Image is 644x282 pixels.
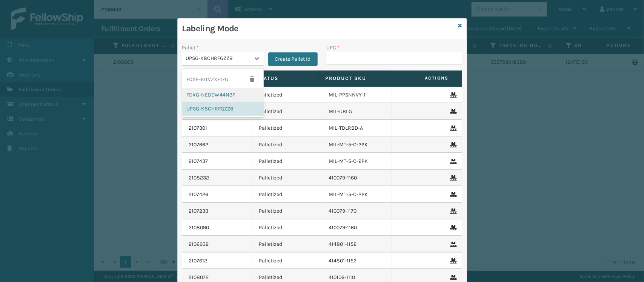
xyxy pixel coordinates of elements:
div: UPSG-K8CHRFGZZ8 [186,55,251,63]
td: Palletized [252,153,322,170]
td: MIL-MT-5-C-2PK [322,136,392,153]
td: Palletized [252,186,322,203]
td: Palletized [252,236,322,253]
h3: Labeling Mode [182,23,455,34]
td: 410079-1160 [322,170,392,186]
a: 2107612 [189,257,207,265]
td: 410079-1170 [322,203,392,219]
td: MIL-TDLRBD-A [322,120,392,136]
td: Palletized [252,136,322,153]
i: Remove From Pallet [450,208,455,214]
div: FDXG-NEDDW44N3P [182,88,264,102]
span: Actions [389,72,453,84]
label: Pallet [182,44,199,52]
a: 2107426 [189,191,209,198]
a: 2107301 [189,124,207,132]
td: MIL-UBLG [322,103,392,120]
td: Palletized [252,253,322,269]
a: 2108090 [189,224,209,231]
td: Palletized [252,103,322,120]
td: Palletized [252,203,322,219]
i: Remove From Pallet [450,175,455,181]
td: MIL-MT-5-C-2PK [322,186,392,203]
div: UPSG-K8CHRFGZZ8 [182,102,264,116]
td: 414801-1152 [322,236,392,253]
td: Palletized [252,87,322,103]
i: Remove From Pallet [450,92,455,98]
i: Remove From Pallet [450,242,455,247]
i: Remove From Pallet [450,159,455,164]
td: MIL-PPSNNVY-1 [322,87,392,103]
button: Create Pallet Id [268,52,318,66]
div: FDXE-6ITVZXE17G [182,70,264,88]
i: Remove From Pallet [450,142,455,147]
td: Palletized [252,170,322,186]
a: 2107662 [189,141,209,149]
label: UPC [327,44,340,52]
label: Status [257,75,312,82]
i: Remove From Pallet [450,258,455,264]
a: 2106932 [189,241,209,248]
a: 2108232 [189,174,209,182]
i: Remove From Pallet [450,225,455,230]
td: Palletized [252,120,322,136]
a: 2107233 [189,207,209,215]
td: 414801-1152 [322,253,392,269]
i: Remove From Pallet [450,192,455,197]
label: Product SKU [326,75,380,82]
a: 2108072 [189,274,209,281]
td: 410079-1160 [322,219,392,236]
td: Palletized [252,219,322,236]
i: Remove From Pallet [450,275,455,280]
a: 2107437 [189,158,208,165]
i: Remove From Pallet [450,109,455,114]
td: MIL-MT-5-C-2PK [322,153,392,170]
i: Remove From Pallet [450,126,455,131]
